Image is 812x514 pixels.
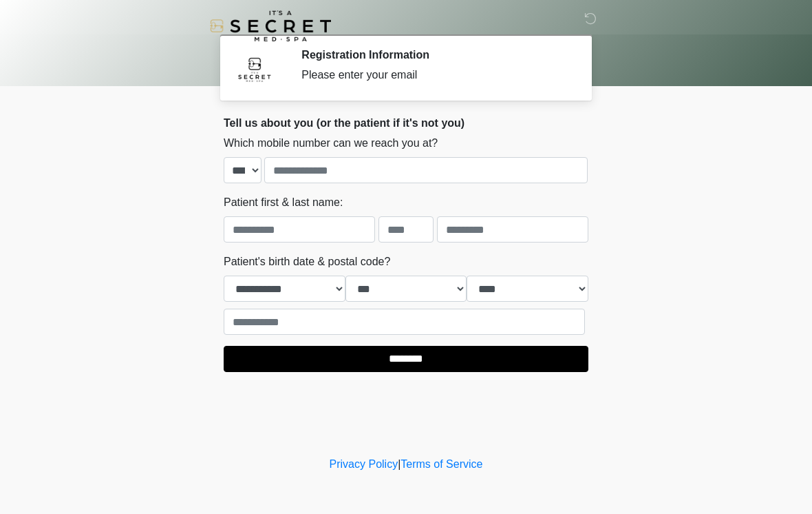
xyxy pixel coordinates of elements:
img: Agent Avatar [234,48,275,90]
label: Patient's birth date & postal code? [224,254,390,270]
label: Which mobile number can we reach you at? [224,135,438,152]
a: Privacy Policy [330,458,398,470]
a: | [398,458,400,470]
label: Patient first & last name: [224,194,343,211]
div: Please enter your email [301,67,568,83]
a: Terms of Service [400,458,482,470]
img: It's A Secret Med Spa Logo [210,10,331,41]
h2: Tell us about you (or the patient if it's not you) [224,116,588,130]
h2: Registration Information [301,48,568,61]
